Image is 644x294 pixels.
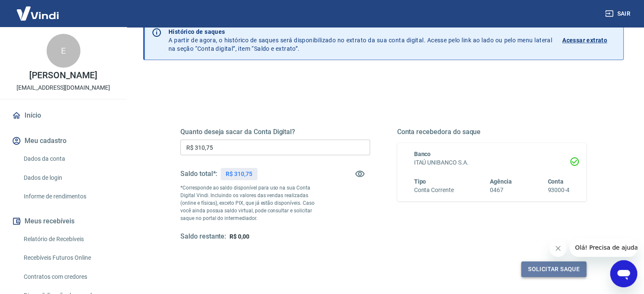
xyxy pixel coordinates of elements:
[20,169,116,187] a: Dados de login
[547,178,564,185] span: Conta
[20,249,116,267] a: Recebíveis Futuros Online
[180,128,370,136] h5: Quanto deseja sacar da Conta Digital?
[10,0,65,26] img: Vindi
[562,27,616,53] a: Acessar extrato
[29,71,97,80] p: [PERSON_NAME]
[226,170,252,179] p: R$ 310,75
[180,232,226,241] h5: Saldo restante:
[610,260,637,287] iframe: Botão para abrir a janela de mensagens
[562,36,607,44] p: Acessar extrato
[490,178,512,185] span: Agência
[20,188,116,205] a: Informe de rendimentos
[414,158,570,167] h6: ITAÚ UNIBANCO S.A.
[414,178,426,185] span: Tipo
[229,233,249,240] span: R$ 0,00
[47,34,80,68] div: E
[10,212,116,231] button: Meus recebíveis
[169,27,552,36] p: Histórico de saques
[10,106,116,125] a: Início
[490,186,512,195] h6: 0467
[20,150,116,168] a: Dados da conta
[10,132,116,150] button: Meu cadastro
[414,151,431,157] span: Banco
[603,6,634,22] button: Sair
[547,186,569,195] h6: 93000-4
[17,83,110,92] p: [EMAIL_ADDRESS][DOMAIN_NAME]
[20,268,116,286] a: Contratos com credores
[550,240,567,257] iframe: Fechar mensagem
[414,186,454,195] h6: Conta Corrente
[20,231,116,248] a: Relatório de Recebíveis
[397,128,587,136] h5: Conta recebedora do saque
[180,170,217,178] h5: Saldo total*:
[570,238,637,257] iframe: Mensagem da empresa
[180,184,323,222] p: *Corresponde ao saldo disponível para uso na sua Conta Digital Vindi. Incluindo os valores das ve...
[5,6,71,13] span: Olá! Precisa de ajuda?
[169,27,552,53] p: A partir de agora, o histórico de saques será disponibilizado no extrato da sua conta digital. Ac...
[521,261,586,277] button: Solicitar saque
